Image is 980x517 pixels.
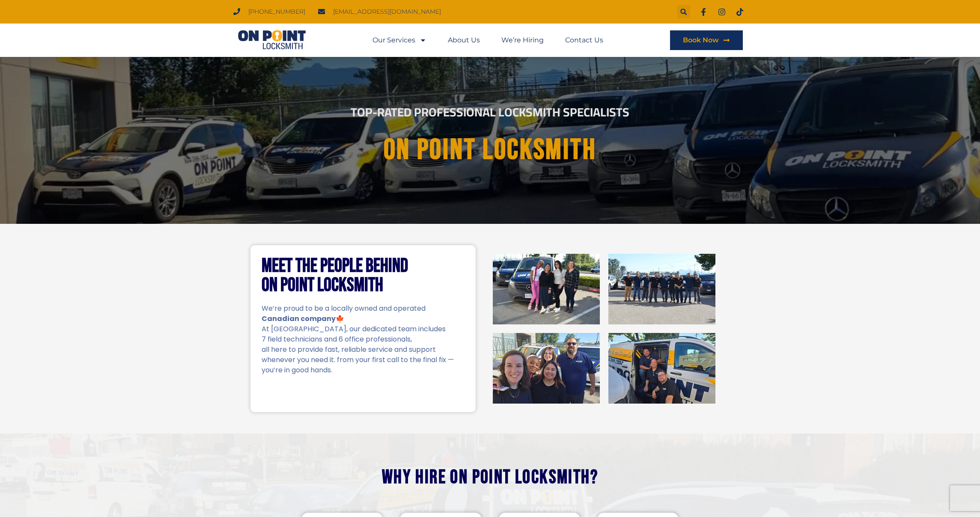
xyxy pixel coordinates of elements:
h2: Meet the People Behind On Point Locksmith [262,256,465,295]
img: On Point Locksmith Port Coquitlam, BC 2 [608,254,715,324]
p: you’re in good hands. [262,365,465,375]
h1: On point Locksmith [259,134,721,166]
p: We’re proud to be a locally owned and operated [262,303,465,314]
div: Search [677,5,690,18]
p: whenever you need it. from your first call to the final fix — [262,355,465,365]
span: [EMAIL_ADDRESS][DOMAIN_NAME] [331,6,441,18]
h2: Top-Rated Professional Locksmith Specialists [252,106,728,118]
p: 🍁 At [GEOGRAPHIC_DATA], our dedicated team includes [262,314,465,334]
h2: Why hire On Point Locksmith? [152,468,828,487]
p: 7 field technicians and 6 office professionals, [262,334,465,345]
a: Contact Us [565,30,603,50]
strong: Canadian company [262,314,336,324]
nav: Menu [372,30,603,50]
a: We’re Hiring [501,30,544,50]
a: About Us [448,30,480,50]
span: [PHONE_NUMBER] [246,6,305,18]
a: Our Services [372,30,426,50]
span: Book Now [683,37,719,44]
img: On Point Locksmith Port Coquitlam, BC 4 [608,333,715,404]
img: On Point Locksmith Port Coquitlam, BC 1 [493,254,600,324]
img: On Point Locksmith Port Coquitlam, BC 3 [493,333,600,404]
p: all here to provide fast, reliable service and support [262,345,465,355]
a: Book Now [670,30,743,50]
